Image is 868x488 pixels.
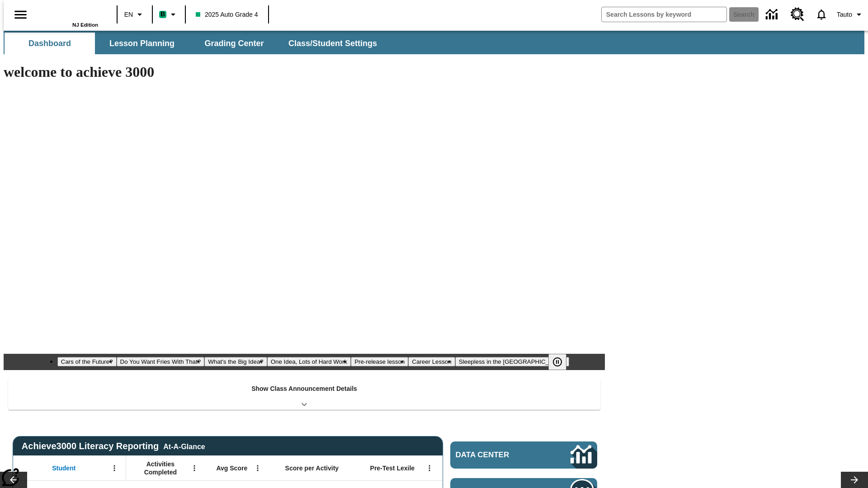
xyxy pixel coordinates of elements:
[22,441,205,451] span: Achieve3000 Literacy Reporting
[455,357,570,366] button: Slide 7 Sleepless in the Animal Kingdom
[156,6,182,23] button: Boost Class color is mint green. Change class color
[288,38,377,49] span: Class/Student Settings
[188,461,201,475] button: Open Menu
[841,472,868,488] button: Lesson carousel, Next
[785,2,810,27] a: Resource Center, Will open in new tab
[251,384,357,394] p: Show Class Announcement Details
[160,9,165,20] span: B
[450,441,597,469] a: Data Center
[120,6,149,23] button: Language: EN, Select a language
[4,33,385,54] div: SubNavbar
[760,2,785,27] a: Data Center
[267,357,351,366] button: Slide 4 One Idea, Lots of Hard Work
[52,464,75,472] span: Student
[7,1,34,28] button: Open side menu
[117,357,205,366] button: Slide 2 Do You Want Fries With That?
[285,464,339,472] span: Score per Activity
[456,450,540,460] span: Data Center
[5,33,95,54] button: Dashboard
[548,354,566,370] button: Pause
[163,441,205,451] div: At-A-Glance
[196,10,258,19] span: 2025 Auto Grade 4
[216,464,247,472] span: Avg Score
[810,3,833,26] a: Notifications
[833,6,868,23] button: Profile/Settings
[8,379,600,410] div: Show Class Announcement Details
[4,64,605,80] h1: welcome to achieve 3000
[109,38,175,49] span: Lesson Planning
[39,4,98,22] a: Home
[97,33,187,54] button: Lesson Planning
[602,7,726,22] input: search field
[837,10,852,19] span: Tauto
[4,31,864,54] div: SubNavbar
[39,3,98,28] div: Home
[251,461,264,475] button: Open Menu
[189,33,279,54] button: Grading Center
[351,357,408,366] button: Slide 5 Pre-release lesson
[72,22,98,28] span: NJ Edition
[131,460,190,476] span: Activities Completed
[57,357,117,366] button: Slide 1 Cars of the Future?
[28,38,71,49] span: Dashboard
[108,461,121,475] button: Open Menu
[548,354,576,370] div: Pause
[423,461,436,475] button: Open Menu
[370,464,415,472] span: Pre-Test Lexile
[281,33,384,54] button: Class/Student Settings
[124,10,133,19] span: EN
[204,38,264,49] span: Grading Center
[204,357,267,366] button: Slide 3 What's the Big Idea?
[408,357,455,366] button: Slide 6 Career Lesson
